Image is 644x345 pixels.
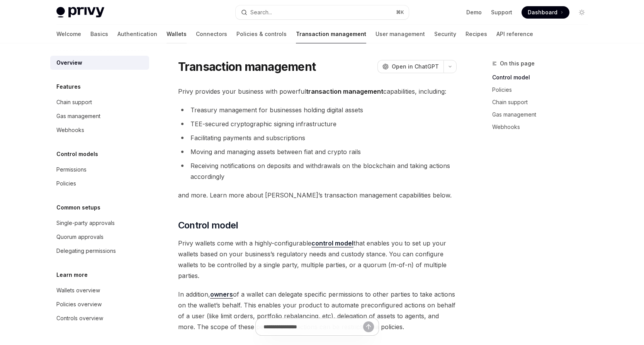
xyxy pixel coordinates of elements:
a: Control model [492,71,594,84]
a: Recipes [466,25,487,43]
h5: Control models [56,149,98,159]
h5: Common setups [56,203,100,212]
span: Privy provides your business with powerful capabilities, including: [178,86,457,97]
strong: control model [311,239,353,247]
h5: Learn more [56,270,88,280]
div: Delegating permissions [56,246,116,256]
span: and more. Learn more about [PERSON_NAME]’s transaction management capabilities below. [178,190,457,201]
a: Policies [50,177,149,191]
span: Open in ChatGPT [392,63,439,70]
h5: Features [56,82,81,91]
a: Connectors [196,25,227,43]
div: Quorum approvals [56,232,104,242]
a: Dashboard [522,6,569,19]
a: Chain support [492,96,594,108]
a: control model [311,239,353,247]
span: On this page [500,59,535,68]
li: TEE-secured cryptographic signing infrastructure [178,118,457,129]
a: Welcome [56,25,81,43]
li: Treasury management for businesses holding digital assets [178,105,457,115]
div: Policies overview [56,300,102,309]
a: Wallets [167,25,187,43]
a: Wallets overview [50,283,149,297]
a: Basics [90,25,108,43]
a: Transaction management [296,25,366,43]
span: Control model [178,219,238,232]
a: Controls overview [50,311,149,325]
a: Support [491,9,512,16]
a: Permissions [50,163,149,177]
a: Webhooks [50,123,149,137]
li: Moving and managing assets between fiat and crypto rails [178,146,457,157]
a: User management [376,25,425,43]
a: Gas management [492,108,594,121]
span: In addition, of a wallet can delegate specific permissions to other parties to take actions on th... [178,289,457,332]
a: Chain support [50,95,149,109]
div: Single-party approvals [56,218,115,228]
h1: Transaction management [178,60,316,74]
button: Toggle dark mode [576,6,588,19]
span: Dashboard [528,9,557,16]
a: Delegating permissions [50,244,149,258]
img: light logo [56,7,104,18]
button: Search...⌘K [236,5,409,19]
a: Policies overview [50,297,149,311]
a: Policies & controls [236,25,287,43]
a: Single-party approvals [50,216,149,230]
div: Search... [250,8,272,17]
a: API reference [496,25,533,43]
a: Security [434,25,456,43]
div: Chain support [56,98,92,107]
a: Policies [492,84,594,96]
div: Policies [56,179,76,188]
span: Privy wallets come with a highly-configurable that enables you to set up your wallets based on yo... [178,238,457,281]
button: Send message [363,321,374,332]
a: Overview [50,56,149,70]
a: Demo [466,9,482,16]
div: Webhooks [56,125,84,135]
a: owners [210,290,233,299]
a: Quorum approvals [50,230,149,244]
a: Gas management [50,109,149,123]
div: Overview [56,58,82,67]
a: Webhooks [492,121,594,133]
a: Authentication [117,25,157,43]
div: Controls overview [56,314,103,323]
div: Wallets overview [56,286,100,295]
li: Facilitating payments and subscriptions [178,132,457,143]
div: Gas management [56,112,100,121]
div: Permissions [56,165,87,174]
strong: transaction management [306,88,383,95]
span: ⌘ K [396,9,404,15]
button: Open in ChatGPT [377,60,443,73]
li: Receiving notifications on deposits and withdrawals on the blockchain and taking actions accordingly [178,160,457,182]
